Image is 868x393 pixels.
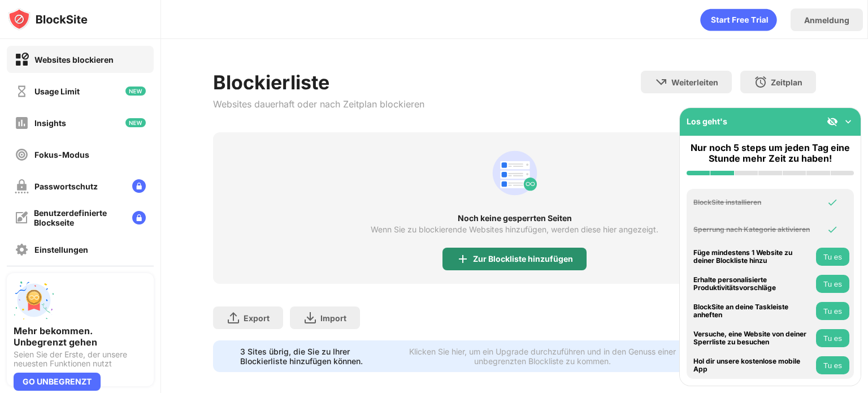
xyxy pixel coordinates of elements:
[693,226,813,234] div: Sperrung nach Kategorie aktivieren
[827,197,838,208] img: omni-check.svg
[15,243,29,257] img: settings-off.svg
[804,15,849,25] div: Anmeldung
[132,211,146,224] img: lock-menu.svg
[34,182,98,191] div: Passwortschutz
[771,77,802,87] div: Zeitplan
[693,198,813,206] div: BlockSite installieren
[15,84,29,98] img: time-usage-off.svg
[14,280,54,321] img: push-unlimited.svg
[827,224,838,235] img: omni-check.svg
[213,71,424,94] div: Blockierliste
[34,150,89,159] div: Fokus-Modus
[15,116,29,130] img: insights-off.svg
[15,211,28,224] img: customize-block-page-off.svg
[15,148,29,162] img: focus-off.svg
[125,87,146,96] img: new-icon.svg
[15,179,29,193] img: password-protection-off.svg
[8,8,88,31] img: logo-blocksite.svg
[816,248,849,266] button: Tu es
[34,87,80,96] div: Usage Limit
[693,276,813,292] div: Erhalte personalisierte Produktivitätsvorschläge
[34,55,114,64] div: Websites blockieren
[671,77,718,87] div: Weiterleiten
[125,118,146,127] img: new-icon.svg
[700,8,777,31] div: animation
[687,142,854,164] div: Nur noch 5 steps um jeden Tag eine Stunde mehr Zeit zu haben!
[693,330,813,347] div: Versuche, eine Website von deiner Sperrliste zu besuchen
[405,347,679,366] div: Klicken Sie hier, um ein Upgrade durchzuführen und in den Genuss einer unbegrenzten Blockliste zu...
[132,179,146,193] img: lock-menu.svg
[816,329,849,347] button: Tu es
[34,118,66,128] div: Insights
[244,313,270,323] div: Export
[693,249,813,265] div: Füge mindestens 1 Website zu deiner Blockliste hinzu
[14,325,147,348] div: Mehr bekommen. Unbegrenzt gehen
[473,254,573,264] div: Zur Blockliste hinzufügen
[320,313,346,323] div: Import
[693,357,813,374] div: Hol dir unsere kostenlose mobile App
[816,275,849,293] button: Tu es
[827,116,838,127] img: eye-not-visible.svg
[843,116,854,127] img: omni-setup-toggle.svg
[14,373,101,391] div: GO UNBEGRENZT
[488,146,542,200] div: animation
[213,214,816,223] div: Noch keine gesperrten Seiten
[816,356,849,374] button: Tu es
[14,350,147,368] div: Seien Sie der Erste, der unsere neuesten Funktionen nutzt
[34,245,88,254] div: Einstellungen
[240,347,398,366] div: 3 Sites übrig, die Sie zu Ihrer Blockierliste hinzufügen können.
[693,303,813,319] div: BlockSite an deine Taskleiste anheften
[371,225,658,234] div: Wenn Sie zu blockierende Websites hinzufügen, werden diese hier angezeigt.
[687,116,727,126] div: Los geht's
[816,302,849,320] button: Tu es
[213,98,424,110] div: Websites dauerhaft oder nach Zeitplan blockieren
[34,208,123,227] div: Benutzerdefinierte Blockseite
[15,53,29,67] img: block-on.svg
